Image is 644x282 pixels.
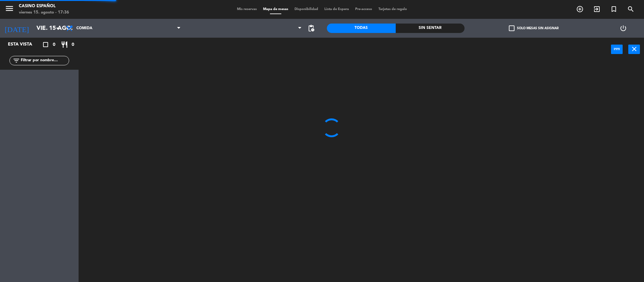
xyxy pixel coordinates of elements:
[5,4,14,13] i: menu
[627,5,635,13] i: search
[321,8,352,11] span: Lista de Espera
[628,45,640,54] button: close
[20,57,69,64] input: Filtrar por nombre...
[53,41,55,48] span: 0
[576,5,584,13] i: add_circle_outline
[571,4,588,14] span: RESERVAR MESA
[588,4,605,14] span: WALK IN
[19,3,69,9] div: Casino Español
[352,8,375,11] span: Pre-acceso
[619,24,627,32] i: power_settings_new
[76,26,92,30] span: Comida
[42,41,49,48] i: crop_square
[509,25,515,31] span: check_box_outline_blank
[5,4,14,15] button: menu
[630,45,638,53] i: close
[613,45,621,53] i: power_input
[61,41,68,48] i: restaurant
[605,4,622,14] span: Reserva especial
[13,57,20,64] i: filter_list
[260,8,291,11] span: Mapa de mesas
[396,24,465,33] div: Sin sentar
[234,8,260,11] span: Mis reservas
[611,45,623,54] button: power_input
[327,24,396,33] div: Todas
[3,41,45,48] div: Esta vista
[593,5,601,13] i: exit_to_app
[509,25,559,31] label: Solo mesas sin asignar
[291,8,321,11] span: Disponibilidad
[307,24,315,32] span: pending_actions
[72,41,74,48] span: 0
[622,4,639,14] span: BUSCAR
[54,24,61,32] i: arrow_drop_down
[19,9,69,16] div: viernes 15. agosto - 17:36
[610,5,618,13] i: turned_in_not
[375,8,410,11] span: Tarjetas de regalo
